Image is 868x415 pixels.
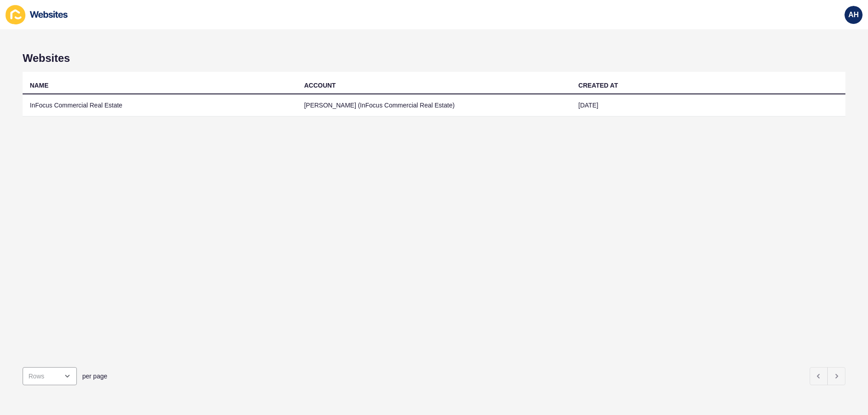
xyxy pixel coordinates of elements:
[571,94,845,117] td: [DATE]
[23,52,845,65] h1: Websites
[848,10,859,19] span: AH
[23,367,77,385] div: open menu
[30,81,48,90] div: NAME
[297,94,571,117] td: [PERSON_NAME] (InFocus Commercial Real Estate)
[304,81,336,90] div: ACCOUNT
[23,94,297,117] td: InFocus Commercial Real Estate
[578,81,618,90] div: CREATED AT
[82,372,107,381] span: per page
